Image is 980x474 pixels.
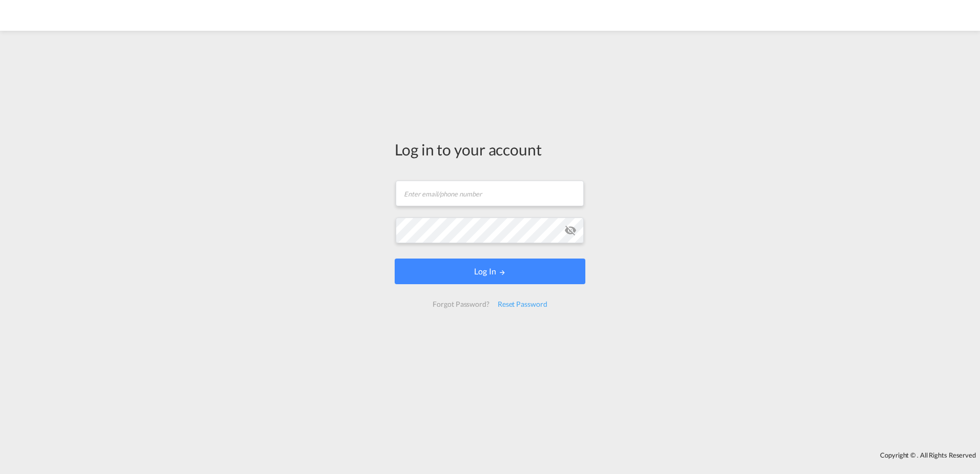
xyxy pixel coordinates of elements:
[395,139,585,160] div: Log in to your account
[428,295,493,313] div: Forgot Password?
[395,259,585,284] button: LOGIN
[564,224,577,236] md-icon: icon-eye-off
[494,295,552,313] div: Reset Password
[396,181,584,206] input: Enter email/phone number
